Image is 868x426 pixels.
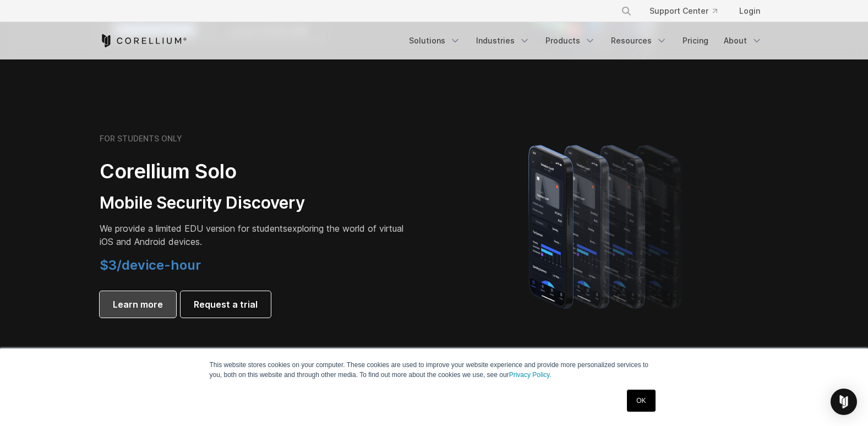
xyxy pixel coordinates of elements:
p: exploring the world of virtual iOS and Android devices. [100,222,408,248]
h3: Mobile Security Discovery [100,193,408,214]
a: Request a trial [181,291,271,318]
div: Navigation Menu [608,1,769,21]
a: Solutions [402,31,467,51]
a: Learn more [100,291,176,318]
a: Support Center [641,1,726,21]
span: We provide a limited EDU version for students [100,223,287,234]
a: Login [730,1,769,21]
p: This website stores cookies on your computer. These cookies are used to improve your website expe... [210,360,659,380]
h6: FOR STUDENTS ONLY [100,134,182,144]
a: OK [627,390,655,412]
div: Navigation Menu [402,31,769,51]
span: Request a trial [194,298,258,311]
div: Open Intercom Messenger [831,389,857,415]
a: Privacy Policy. [509,371,552,379]
a: About [717,31,769,51]
a: Pricing [676,31,715,51]
span: $3/device-hour [100,257,201,273]
img: A lineup of four iPhone models becoming more gradient and blurred [506,129,707,322]
a: Corellium Home [100,34,187,47]
a: Products [539,31,602,51]
a: Resources [604,31,674,51]
a: Industries [470,31,537,51]
span: Learn more [113,298,163,311]
h2: Corellium Solo [100,159,408,184]
button: Search [616,1,636,21]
